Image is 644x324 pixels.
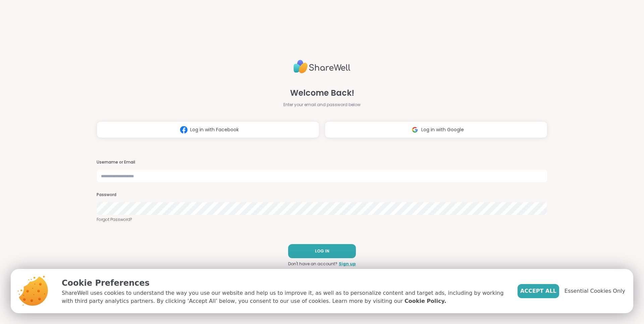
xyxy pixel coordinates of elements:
h3: Password [97,192,547,198]
p: ShareWell uses cookies to understand the way you use our website and help us to improve it, as we... [62,289,507,305]
span: Enter your email and password below [283,102,361,108]
a: Cookie Policy. [405,297,446,305]
button: Log in with Google [325,121,547,138]
span: LOG IN [315,248,329,254]
button: LOG IN [288,244,356,258]
img: ShareWell Logomark [409,124,421,136]
img: ShareWell Logo [293,57,351,76]
p: Cookie Preferences [62,277,507,289]
a: Sign up [339,261,356,267]
button: Log in with Facebook [97,121,319,138]
img: ShareWell Logomark [177,124,190,136]
button: Accept All [518,284,559,298]
span: Accept All [520,287,556,295]
a: Forgot Password? [97,217,547,223]
span: Log in with Facebook [190,126,239,133]
span: Don't have an account? [288,261,337,267]
span: Welcome Back! [290,87,354,99]
span: Log in with Google [421,126,464,133]
span: Essential Cookies Only [565,287,625,295]
h3: Username or Email [97,159,547,165]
